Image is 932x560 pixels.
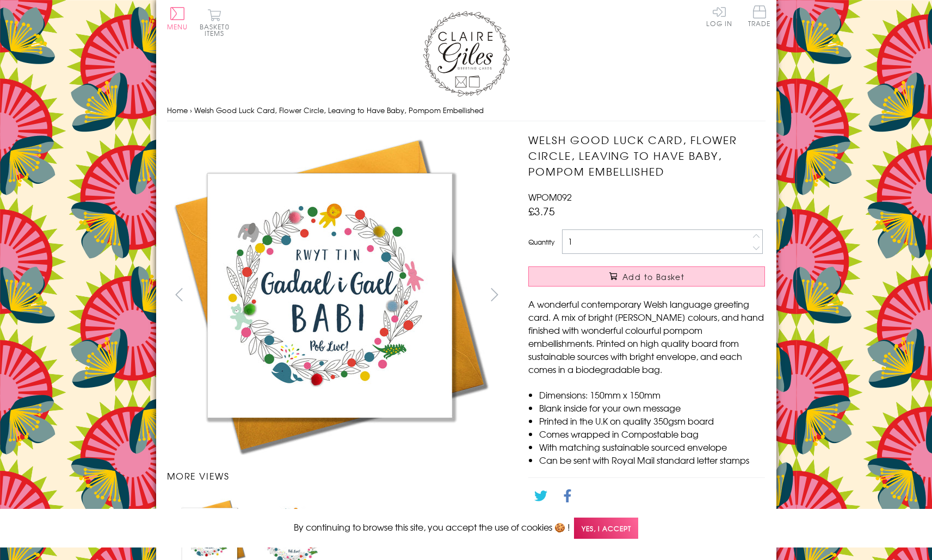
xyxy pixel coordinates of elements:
[539,427,765,440] li: Comes wrapped in Compostable bag
[622,271,684,282] span: Add to Basket
[748,5,771,29] a: Trade
[528,266,765,287] button: Add to Basket
[167,7,188,30] button: Menu
[539,414,765,427] li: Printed in the U.K on quality 350gsm board
[194,105,484,115] span: Welsh Good Luck Card, Flower Circle, Leaving to Have Baby, Pompom Embellished
[167,282,192,307] button: prev
[539,401,765,414] li: Blank inside for your own message
[528,203,555,219] span: £3.75
[528,132,765,179] h1: Welsh Good Luck Card, Flower Circle, Leaving to Have Baby, Pompom Embellished
[205,22,230,38] span: 0 items
[423,11,510,97] img: Claire Giles Greetings Cards
[539,453,765,466] li: Can be sent with Royal Mail standard letter stamps
[167,132,493,458] img: Welsh Good Luck Card, Flower Circle, Leaving to Have Baby, Pompom Embellished
[706,5,732,27] a: Log In
[539,388,765,401] li: Dimensions: 150mm x 150mm
[200,9,230,36] button: Basket0 items
[528,190,572,203] span: WPOM092
[167,469,507,482] h3: More views
[167,105,188,115] a: Home
[167,99,766,122] nav: breadcrumbs
[539,440,765,453] li: With matching sustainable sourced envelope
[190,105,192,115] span: ›
[748,5,771,27] span: Trade
[528,297,765,376] p: A wonderful contemporary Welsh language greeting card. A mix of bright [PERSON_NAME] colours, and...
[167,22,188,32] span: Menu
[482,282,507,307] button: next
[574,518,638,539] span: Yes, I accept
[528,237,554,247] label: Quantity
